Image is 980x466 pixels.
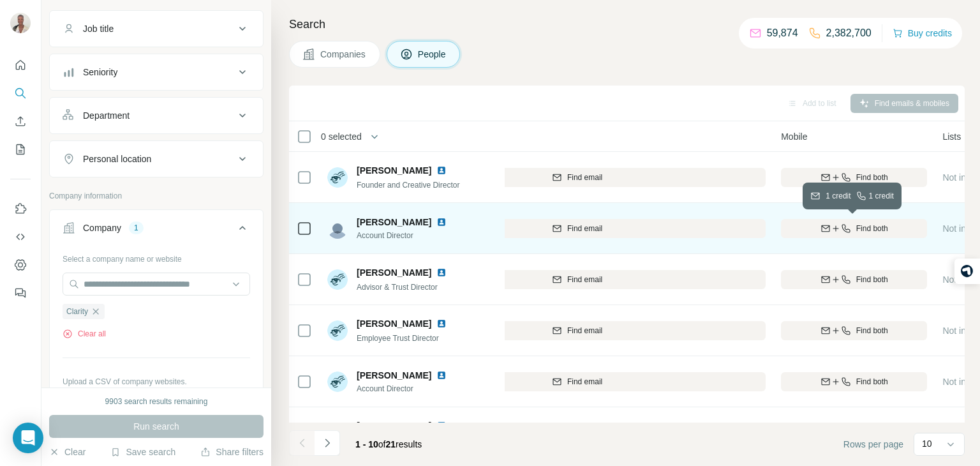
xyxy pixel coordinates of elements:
span: results [355,439,422,449]
span: People [418,48,447,61]
span: Account Director [357,230,462,241]
span: Companies [320,48,367,61]
button: Department [50,100,263,131]
button: Find both [781,270,927,289]
p: 59,874 [767,26,798,41]
button: My lists [10,138,31,161]
button: Share filters [200,446,264,458]
p: 10 [922,437,932,450]
button: Find email [389,321,766,340]
button: Feedback [10,282,31,304]
div: Seniority [83,66,117,79]
span: Mobile [781,130,807,143]
span: [PERSON_NAME] [357,266,431,279]
button: Find email [389,270,766,289]
span: Find email [567,274,602,285]
button: Use Surfe on LinkedIn [10,197,31,220]
img: LinkedIn logo [436,165,447,176]
button: Personal location [50,144,263,174]
span: 1 - 10 [355,439,378,449]
div: Job title [83,22,114,35]
span: Find email [567,172,602,183]
span: of [378,439,386,449]
button: Find email [389,372,766,391]
span: [PERSON_NAME] [357,369,431,382]
button: Job title [50,13,263,44]
span: Find both [856,376,888,387]
button: Clear [49,446,85,458]
span: Rows per page [843,438,903,451]
button: Quick start [10,54,31,77]
img: Avatar [327,218,348,239]
div: Company [83,222,121,234]
span: [PERSON_NAME] [357,419,431,432]
img: LinkedIn logo [436,267,447,278]
span: [PERSON_NAME] [357,216,431,229]
button: Dashboard [10,253,31,276]
span: Account Director [357,383,462,395]
span: Find both [856,274,888,285]
button: Clear all [63,328,106,340]
button: Find both [781,372,927,391]
img: LinkedIn logo [436,319,447,329]
p: Upload a CSV of company websites. [63,376,250,387]
div: Select a company name or website [63,248,250,265]
p: Company information [49,190,264,202]
button: Company1 [50,213,263,248]
img: Avatar [10,13,31,33]
img: LinkedIn logo [436,370,447,380]
img: LinkedIn logo [436,421,447,431]
div: 9903 search results remaining [105,396,208,407]
span: Lists [942,130,961,143]
img: Avatar [327,372,348,392]
span: Employee Trust Director [357,334,439,343]
img: Avatar [327,320,348,341]
img: Avatar [327,167,348,188]
button: Save search [110,446,175,458]
button: Buy credits [893,24,952,42]
button: Enrich CSV [10,110,31,133]
span: Advisor & Trust Director [357,283,438,292]
span: Find email [567,376,602,387]
div: 1 [129,222,144,234]
span: Clarity [66,306,88,317]
p: 2,382,700 [826,26,872,41]
button: Find both [781,219,927,238]
div: Open Intercom Messenger [13,423,43,453]
span: Founder and Creative Director [357,181,459,190]
span: Find both [856,172,888,183]
button: Navigate to next page [315,430,340,456]
button: Find both [781,321,927,340]
img: LinkedIn logo [436,217,447,227]
span: Find both [856,325,888,336]
button: Seniority [50,57,263,87]
img: Avatar [327,269,348,290]
button: Use Surfe API [10,225,31,248]
button: Find email [389,219,766,238]
span: [PERSON_NAME] [357,164,431,177]
div: Department [83,109,130,122]
span: Find email [567,223,602,234]
span: 21 [386,439,396,449]
h4: Search [289,15,965,33]
span: 0 selected [321,130,362,143]
img: Avatar [327,423,348,443]
span: Find email [567,325,602,336]
span: Find both [856,223,888,234]
div: Personal location [83,153,151,165]
button: Find email [389,168,766,187]
button: Search [10,82,31,105]
span: [PERSON_NAME] [357,317,431,330]
button: Find both [781,168,927,187]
